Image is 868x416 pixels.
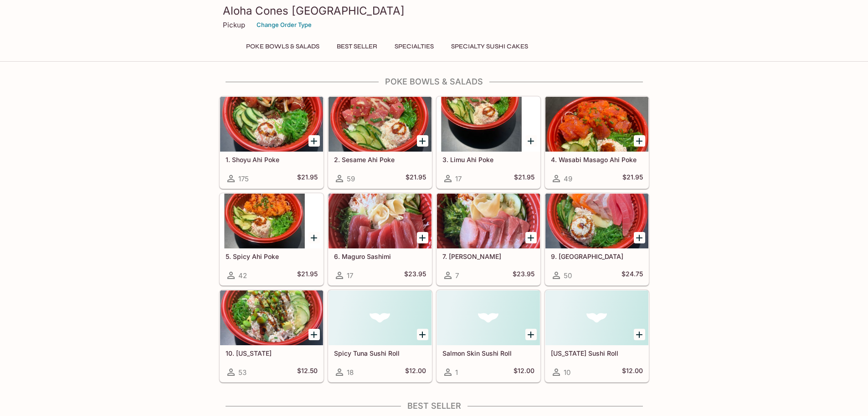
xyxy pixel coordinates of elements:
[297,270,318,281] h5: $21.95
[328,96,432,189] a: 2. Sesame Ahi Poke59$21.95
[455,174,462,183] span: 17
[220,290,323,345] div: 10. California
[347,368,354,377] span: 18
[406,173,426,184] h5: $21.95
[238,368,247,377] span: 53
[551,349,643,357] h5: [US_STATE] Sushi Roll
[347,271,353,280] span: 17
[220,193,324,285] a: 5. Spicy Ahi Poke42$21.95
[525,232,537,243] button: Add 7. Hamachi Sashimi
[252,18,316,32] button: Change Order Type
[437,96,540,189] a: 3. Limu Ahi Poke17$21.95
[545,290,648,345] div: California Sushi Roll
[525,329,537,340] button: Add Salmon Skin Sushi Roll
[442,349,534,357] h5: Salmon Skin Sushi Roll
[226,349,318,357] h5: 10. [US_STATE]
[551,156,643,163] h5: 4. Wasabi Masago Ahi Poke
[455,368,458,377] span: 1
[442,253,534,260] h5: 7. [PERSON_NAME]
[564,174,572,183] span: 49
[622,367,643,378] h5: $12.00
[297,367,318,378] h5: $12.50
[545,193,649,285] a: 9. [GEOGRAPHIC_DATA]50$24.75
[621,270,643,281] h5: $24.75
[332,40,382,53] button: Best Seller
[223,4,646,18] h3: Aloha Cones [GEOGRAPHIC_DATA]
[442,156,534,163] h5: 3. Limu Ahi Poke
[334,349,426,357] h5: Spicy Tuna Sushi Roll
[634,232,645,243] button: Add 9. Charashi
[404,270,426,281] h5: $23.95
[328,290,432,382] a: Spicy Tuna Sushi Roll18$12.00
[437,97,540,152] div: 3. Limu Ahi Poke
[437,193,540,285] a: 7. [PERSON_NAME]7$23.95
[220,290,324,382] a: 10. [US_STATE]53$12.50
[514,367,534,378] h5: $12.00
[446,40,533,53] button: Specialty Sushi Cakes
[329,97,431,152] div: 2. Sesame Ahi Poke
[525,135,537,147] button: Add 3. Limu Ahi Poke
[551,253,643,260] h5: 9. [GEOGRAPHIC_DATA]
[513,270,534,281] h5: $23.95
[226,253,318,260] h5: 5. Spicy Ahi Poke
[437,290,540,382] a: Salmon Skin Sushi Roll1$12.00
[329,194,431,248] div: 6. Maguro Sashimi
[545,290,649,382] a: [US_STATE] Sushi Roll10$12.00
[308,329,320,340] button: Add 10. California
[347,174,355,183] span: 59
[405,367,426,378] h5: $12.00
[455,271,459,280] span: 7
[220,96,324,189] a: 1. Shoyu Ahi Poke175$21.95
[328,193,432,285] a: 6. Maguro Sashimi17$23.95
[220,194,323,248] div: 5. Spicy Ahi Poke
[238,271,247,280] span: 42
[334,156,426,163] h5: 2. Sesame Ahi Poke
[220,97,323,152] div: 1. Shoyu Ahi Poke
[308,135,320,147] button: Add 1. Shoyu Ahi Poke
[329,290,431,345] div: Spicy Tuna Sushi Roll
[564,368,570,377] span: 10
[417,329,428,340] button: Add Spicy Tuna Sushi Roll
[437,290,540,345] div: Salmon Skin Sushi Roll
[226,156,318,163] h5: 1. Shoyu Ahi Poke
[514,173,534,184] h5: $21.95
[437,194,540,248] div: 7. Hamachi Sashimi
[634,329,645,340] button: Add California Sushi Roll
[241,40,324,53] button: Poke Bowls & Salads
[223,21,245,29] p: Pickup
[564,271,572,280] span: 50
[545,97,648,152] div: 4. Wasabi Masago Ahi Poke
[417,232,428,243] button: Add 6. Maguro Sashimi
[390,40,439,53] button: Specialties
[417,135,428,147] button: Add 2. Sesame Ahi Poke
[622,173,643,184] h5: $21.95
[219,77,649,87] h4: Poke Bowls & Salads
[545,194,648,248] div: 9. Charashi
[334,253,426,260] h5: 6. Maguro Sashimi
[238,174,249,183] span: 175
[308,232,320,243] button: Add 5. Spicy Ahi Poke
[545,96,649,189] a: 4. Wasabi Masago Ahi Poke49$21.95
[634,135,645,147] button: Add 4. Wasabi Masago Ahi Poke
[219,401,649,411] h4: Best Seller
[297,173,318,184] h5: $21.95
